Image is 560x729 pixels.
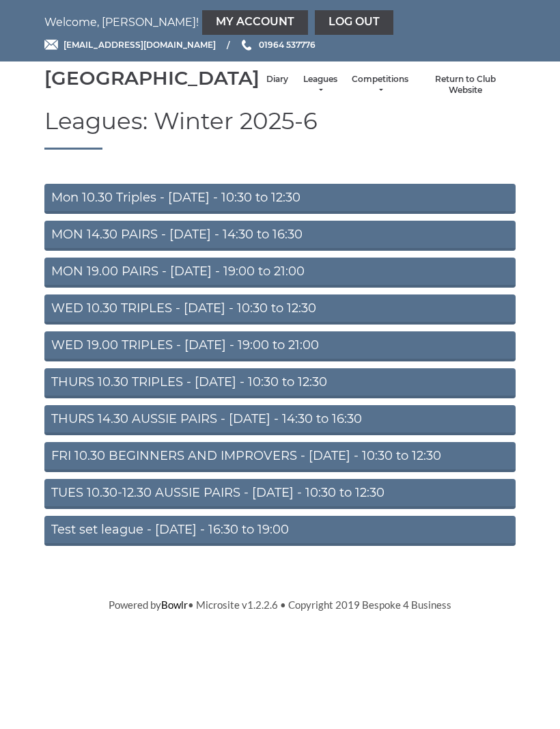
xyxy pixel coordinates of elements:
[44,38,216,51] a: Email [EMAIL_ADDRESS][DOMAIN_NAME]
[240,38,316,51] a: Phone us 01964 537776
[242,40,251,51] img: Phone us
[44,405,516,435] a: THURS 14.30 AUSSIE PAIRS - [DATE] - 14:30 to 16:30
[44,442,516,472] a: FRI 10.30 BEGINNERS AND IMPROVERS - [DATE] - 10:30 to 12:30
[44,294,516,325] a: WED 10.30 TRIPLES - [DATE] - 10:30 to 12:30
[44,479,516,509] a: TUES 10.30-12.30 AUSSIE PAIRS - [DATE] - 10:30 to 12:30
[44,184,516,214] a: Mon 10.30 Triples - [DATE] - 10:30 to 12:30
[266,74,288,85] a: Diary
[44,221,516,251] a: MON 14.30 PAIRS - [DATE] - 14:30 to 16:30
[315,10,393,35] a: Log out
[44,331,516,361] a: WED 19.00 TRIPLES - [DATE] - 19:00 to 21:00
[44,516,516,546] a: Test set league - [DATE] - 16:30 to 19:00
[44,68,260,89] div: [GEOGRAPHIC_DATA]
[422,74,509,96] a: Return to Club Website
[44,10,516,35] nav: Welcome, [PERSON_NAME]!
[44,368,516,398] a: THURS 10.30 TRIPLES - [DATE] - 10:30 to 12:30
[109,599,451,611] span: Powered by • Microsite v1.2.2.6 • Copyright 2019 Bespoke 4 Business
[44,109,516,150] h1: Leagues: Winter 2025-6
[259,40,316,50] span: 01964 537776
[302,74,338,96] a: Leagues
[44,40,58,50] img: Email
[352,74,408,96] a: Competitions
[202,10,308,35] a: My Account
[64,40,216,50] span: [EMAIL_ADDRESS][DOMAIN_NAME]
[44,258,516,288] a: MON 19.00 PAIRS - [DATE] - 19:00 to 21:00
[161,599,188,611] a: Bowlr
